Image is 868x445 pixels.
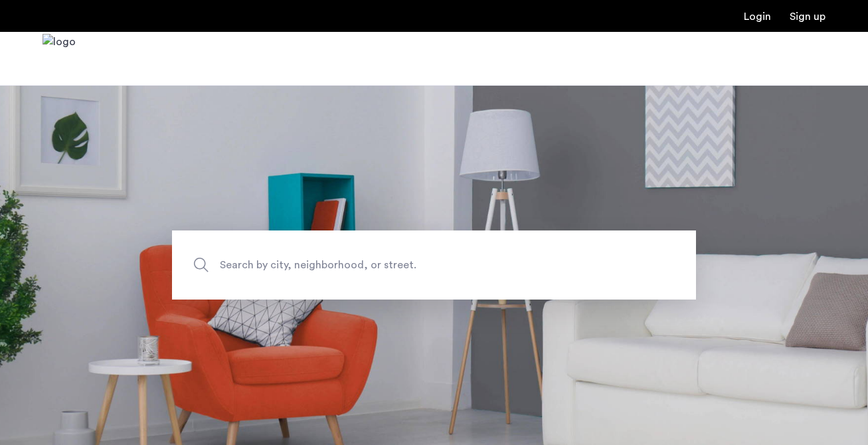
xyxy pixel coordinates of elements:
[790,11,825,22] a: Registration
[172,230,696,300] input: Apartment Search
[220,256,586,274] span: Search by city, neighborhood, or street.
[43,34,76,84] img: logo
[43,34,76,84] a: Cazamio Logo
[744,11,771,22] a: Login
